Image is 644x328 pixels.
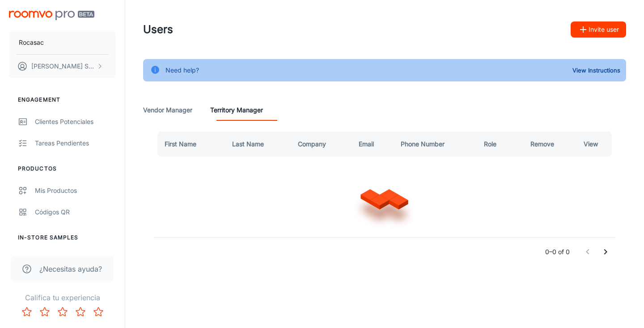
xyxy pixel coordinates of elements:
button: Invite user [571,21,626,38]
th: Remove [515,132,569,157]
button: Rate 5 star [89,303,107,321]
th: Phone Number [394,132,477,157]
th: First Name [154,132,225,157]
th: Last Name [225,132,291,157]
p: 0–0 of 0 [545,247,570,257]
a: Vendor Manager [143,99,192,121]
button: Rate 1 star [18,303,36,321]
th: Email [352,132,394,157]
div: Need help? [165,62,199,79]
th: Company [291,132,352,157]
button: View Instructions [570,64,623,77]
div: Tareas pendientes [35,138,116,148]
div: Mis productos [35,186,116,196]
img: Roomvo PRO Beta [9,11,94,20]
th: View [569,132,615,157]
th: Role [477,132,515,157]
h1: Users [143,21,173,38]
div: Clientes potenciales [35,117,116,127]
button: Rate 2 star [36,303,54,321]
p: Califica tu experiencia [7,292,118,303]
p: [PERSON_NAME] SAN [31,61,94,71]
span: ¿Necesitas ayuda? [39,264,102,274]
a: Territory Manager [210,99,263,121]
button: Rocasac [9,31,116,54]
p: Rocasac [19,38,44,47]
button: Rate 4 star [72,303,89,321]
button: Go to next page [597,243,614,261]
button: Rate 3 star [54,303,72,321]
button: [PERSON_NAME] SAN [9,55,116,78]
div: Códigos QR [35,207,116,217]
